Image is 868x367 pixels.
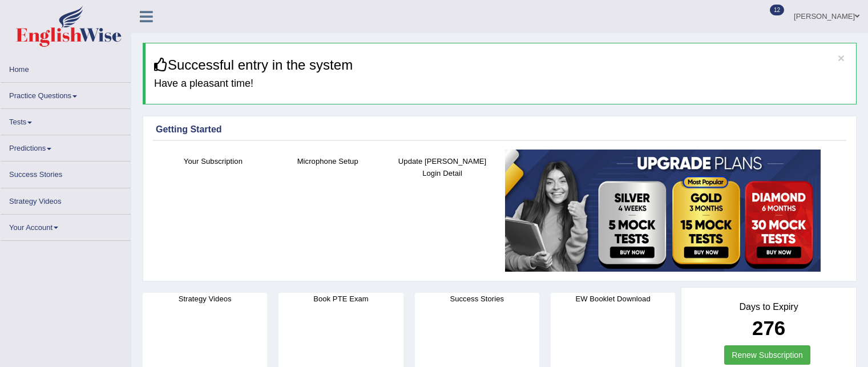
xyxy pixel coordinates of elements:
a: Renew Subscription [724,345,810,365]
h4: Success Stories [415,293,539,305]
h4: EW Booklet Download [551,293,675,305]
span: 12 [770,5,784,15]
h4: Your Subscription [162,155,265,167]
h3: Successful entry in the system [154,58,847,72]
div: Getting Started [156,123,843,136]
a: Home [1,57,131,79]
a: Tests [1,109,131,131]
h4: Microphone Setup [276,155,380,167]
a: Success Stories [1,162,131,184]
h4: Days to Expiry [694,302,843,312]
a: Predictions [1,135,131,158]
a: Strategy Videos [1,188,131,211]
h4: Update [PERSON_NAME] Login Detail [391,155,494,179]
h4: Strategy Videos [143,293,267,305]
a: Your Account [1,215,131,237]
h4: Have a pleasant time! [154,78,847,90]
button: × [838,52,845,64]
b: 276 [752,317,785,339]
img: small5.jpg [505,150,821,272]
a: Practice Questions [1,83,131,105]
h4: Book PTE Exam [278,293,403,305]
